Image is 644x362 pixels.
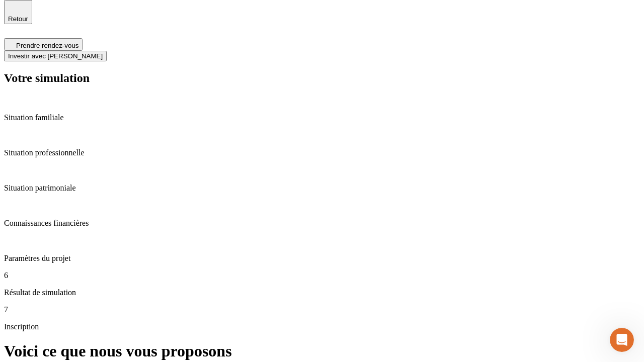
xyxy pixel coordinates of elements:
p: Connaissances financières [4,219,640,228]
p: Situation professionnelle [4,148,640,157]
p: Résultat de simulation [4,288,640,297]
span: Investir avec [PERSON_NAME] [8,52,103,60]
h1: Voici ce que nous vous proposons [4,342,640,360]
p: Situation familiale [4,113,640,122]
span: Retour [8,15,28,23]
p: Paramètres du projet [4,254,640,263]
p: Situation patrimoniale [4,184,640,193]
h2: Votre simulation [4,71,640,85]
span: Prendre rendez-vous [16,42,78,49]
button: Investir avec [PERSON_NAME] [4,51,107,61]
iframe: Intercom live chat [610,328,634,352]
p: Inscription [4,322,640,331]
p: 6 [4,271,640,280]
button: Prendre rendez-vous [4,38,83,51]
p: 7 [4,305,640,314]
